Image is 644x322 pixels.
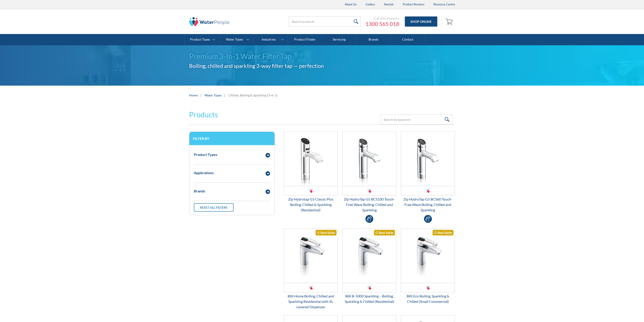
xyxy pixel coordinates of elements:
[193,136,271,141] h3: Filter by
[401,293,455,304] div: Billi Eco Boiling, Sparkling & Chilled (Small Commercial)
[284,293,338,310] div: Billi Home Boiling, Chilled and Sparkling Residential with XL Levered Dispenser
[316,230,337,235] div: Best Seller
[189,51,455,62] h1: Premium 3-In-1 Water Filter Tap
[405,16,437,27] a: Shop Online
[189,17,230,26] img: The Water People
[343,229,396,283] img: Billi B-5000 Sparkling – Boiling, Sparkling & Chilled (Residential)
[401,132,455,186] img: Zip HydroTap G5 BCS60 Touch-Free Wave Boiling, Chilled and Sparkling
[219,34,253,45] a: Water Types
[401,228,455,304] a: Billi Eco Boiling, Sparkling & Chilled (Small Commercial)Best SellerBilli Eco Boiling, Sparkling ...
[391,34,425,45] a: Contact
[194,203,234,212] a: Reset all filters
[190,38,210,41] div: Product Types
[401,229,455,283] img: Billi Eco Boiling, Sparkling & Chilled (Small Commercial)
[365,16,399,21] div: Call the experts
[262,38,276,41] div: Industries
[253,34,287,45] a: Industries
[284,132,338,186] img: Zip Hydrotap G5 Classic Plus Boiling, Chilled & Sparkling (Residential)
[381,114,453,125] input: Search by keyword
[189,109,218,120] h2: Products
[445,18,454,25] img: shopping cart
[288,34,322,45] a: Product Finder
[342,132,396,213] a: Zip HydroTap G5 BCS100 Touch-Free Wave Boiling, Chilled and SparklingZip HydroTap G5 BCS100 Touch...
[284,132,338,213] a: Zip Hydrotap G5 Classic Plus Boiling, Chilled & Sparkling (Residential)Zip Hydrotap G5 Classic Pl...
[342,228,396,304] a: Billi B-5000 Sparkling – Boiling, Sparkling & Chilled (Residential)Best SellerBilli B-5000 Sparkl...
[322,34,356,45] a: Servicing
[204,93,222,98] a: Water Types
[200,92,202,98] div: |
[284,229,338,283] img: Billi Home Boiling, Chilled and Sparkling Residential with XL Levered Dispenser
[185,34,219,45] a: Product Types
[365,21,399,27] a: 1300 565 018
[356,34,391,45] a: Brands
[342,293,396,304] div: Billi B-5000 Sparkling – Boiling, Sparkling & Chilled (Residential)
[401,132,455,213] a: Zip HydroTap G5 BCS60 Touch-Free Wave Boiling, Chilled and SparklingZip HydroTap G5 BCS60 Touch-F...
[224,92,226,98] div: |
[599,299,644,322] iframe: podium webchat widget bubble
[284,196,338,213] div: Zip Hydrotap G5 Classic Plus Boiling, Chilled & Sparkling (Residential)
[189,62,455,70] h2: Boiling, chilled and sparkling 3-way filter tap — perfection
[194,188,205,194] div: Brands
[228,93,277,98] div: Chilled, Boiling & Sparkling (3-in-1)
[374,230,395,235] div: Best Seller
[289,16,361,27] input: Search products
[401,196,455,213] div: Zip HydroTap G5 BCS60 Touch-Free Wave Boiling, Chilled and Sparkling
[226,38,243,41] div: Water Types
[194,170,214,176] div: Applications
[343,132,396,186] img: Zip HydroTap G5 BCS100 Touch-Free Wave Boiling, Chilled and Sparkling
[342,196,396,213] div: Zip HydroTap G5 BCS100 Touch-Free Wave Boiling, Chilled and Sparkling
[194,152,217,157] div: Product Types
[433,230,454,235] div: Best Seller
[284,228,338,310] a: Billi Home Boiling, Chilled and Sparkling Residential with XL Levered DispenserBest SellerBilli H...
[189,93,198,98] a: Home
[444,16,455,27] a: Open empty cart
